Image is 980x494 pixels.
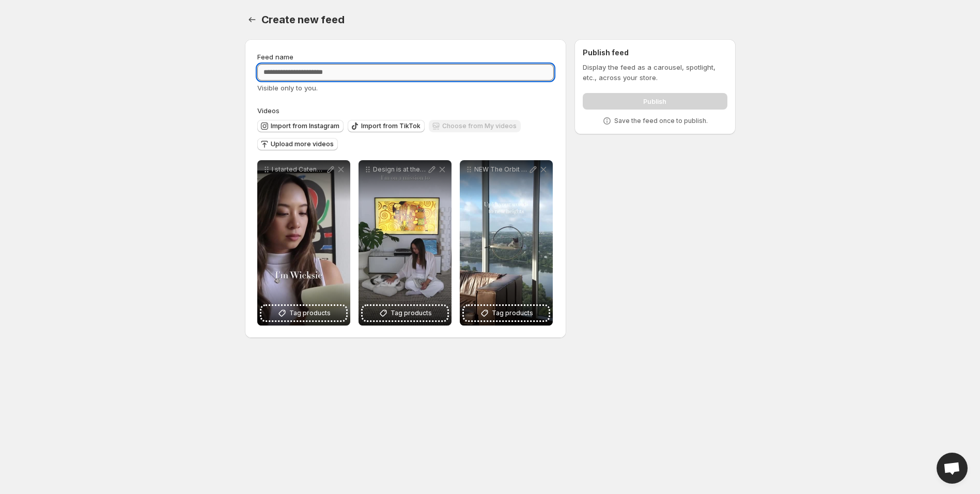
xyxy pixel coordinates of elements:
p: Display the feed as a carousel, spotlight, etc., across your store. [583,62,727,83]
button: Import from TikTok [348,120,425,132]
span: Feed name [257,53,293,61]
span: Tag products [391,308,432,318]
p: NEW The Orbit Hammock A minimalist frame with a celestial point of view Orbit turns your cat into... [474,165,528,174]
button: Upload more videos [257,138,338,150]
span: Tag products [492,308,533,318]
button: Tag products [261,306,346,320]
button: Import from Instagram [257,120,344,132]
span: Import from Instagram [271,122,339,130]
div: Design is at the core of our brand While we aim to launch something new every month thoughtful pr... [359,160,452,326]
span: Videos [257,106,279,115]
h2: Publish feed [583,48,727,58]
div: NEW The Orbit Hammock A minimalist frame with a celestial point of view Orbit turns your cat into... [460,160,553,326]
span: Create new feed [261,13,345,26]
button: Settings [245,12,259,27]
span: Upload more videos [271,140,334,148]
span: Visible only to you. [257,84,318,92]
button: Tag products [464,306,549,320]
span: Import from TikTok [361,122,421,130]
button: Tag products [363,306,447,320]
p: Design is at the core of our brand While we aim to launch something new every month thoughtful pr... [373,165,427,174]
div: I started Catenary [DATE] as a longtime cat owner who couldnt understand why cat furniture always... [257,160,350,326]
p: Save the feed once to publish. [614,117,708,125]
p: I started Catenary [DATE] as a longtime cat owner who couldnt understand why cat furniture always... [272,165,325,174]
a: Open chat [937,453,968,484]
span: Tag products [289,308,331,318]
